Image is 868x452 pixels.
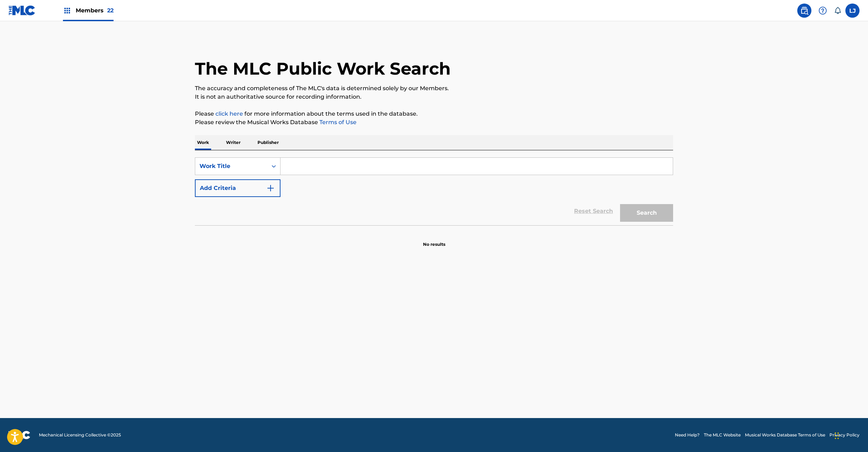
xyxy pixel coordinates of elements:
[800,6,809,15] img: search
[834,7,841,14] div: Notifications
[8,431,30,439] img: logo
[107,7,114,14] span: 22
[195,179,280,197] button: Add Criteria
[318,119,357,126] a: Terms of Use
[195,58,451,79] h1: The MLC Public Work Search
[848,316,868,373] iframe: Resource Center
[833,418,868,452] iframe: Chat Widget
[845,4,860,18] div: User Menu
[199,162,263,170] div: Work Title
[797,4,811,18] a: Public Search
[266,184,275,192] img: 9d2ae6d4665cec9f34b9.svg
[745,432,825,438] a: Musical Works Database Terms of Use
[835,425,839,446] div: Drag
[224,135,243,150] p: Writer
[39,432,121,438] span: Mechanical Licensing Collective © 2025
[195,84,673,93] p: The accuracy and completeness of The MLC's data is determined solely by our Members.
[195,135,211,150] p: Work
[255,135,281,150] p: Publisher
[195,93,673,101] p: It is not an authoritative source for recording information.
[76,6,114,15] span: Members
[195,118,673,127] p: Please review the Musical Works Database
[8,5,36,16] img: MLC Logo
[818,6,827,15] img: help
[195,157,673,225] form: Search Form
[675,432,700,438] a: Need Help?
[704,432,741,438] a: The MLC Website
[215,110,243,117] a: click here
[63,6,71,15] img: Top Rightsholders
[829,432,860,438] a: Privacy Policy
[423,233,445,248] p: No results
[195,110,673,118] p: Please for more information about the terms used in the database.
[816,4,830,18] div: Help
